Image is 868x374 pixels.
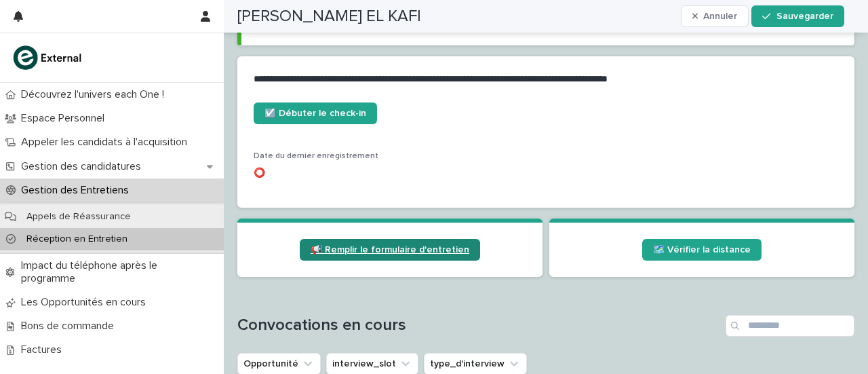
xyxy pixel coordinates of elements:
font: [PERSON_NAME] EL KAFI [237,8,421,24]
font: Convocations en cours [237,317,406,333]
button: Annuler [681,5,749,27]
font: Appeler les candidats à l'acquisition [21,136,187,147]
font: Gestion des candidatures [21,161,141,172]
a: 🗺️ Vérifier la distance [642,239,762,261]
a: 📢 Remplir le formulaire d'entretien [300,239,480,261]
input: Recherche [726,315,854,337]
img: bc51vvfgR2QLHU84CWIQ [11,44,85,71]
font: 📢 Remplir le formulaire d'entretien [311,245,469,255]
font: Les Opportunités en cours [21,297,146,307]
font: ☑️ Débuter le check-in [264,109,366,118]
font: Espace Personnel [21,113,104,124]
button: Sauvegarder [751,5,844,27]
font: Impact du téléphone après le programme [21,260,157,284]
font: Réception en Entretien [26,234,127,244]
a: ☑️ Débuter le check-in [254,102,377,124]
font: Bons de commande [21,320,114,331]
font: ⭕ [254,168,265,178]
font: 🗺️ Vérifier la distance [653,245,751,255]
font: Annuler [703,12,737,21]
font: Factures [21,344,62,355]
font: Gestion des Entretiens [21,185,129,195]
font: Date du dernier enregistrement [254,152,378,160]
font: Découvrez l'univers each One ! [21,89,164,100]
font: Appels de Réassurance [26,212,131,221]
font: Sauvegarder [776,12,833,21]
